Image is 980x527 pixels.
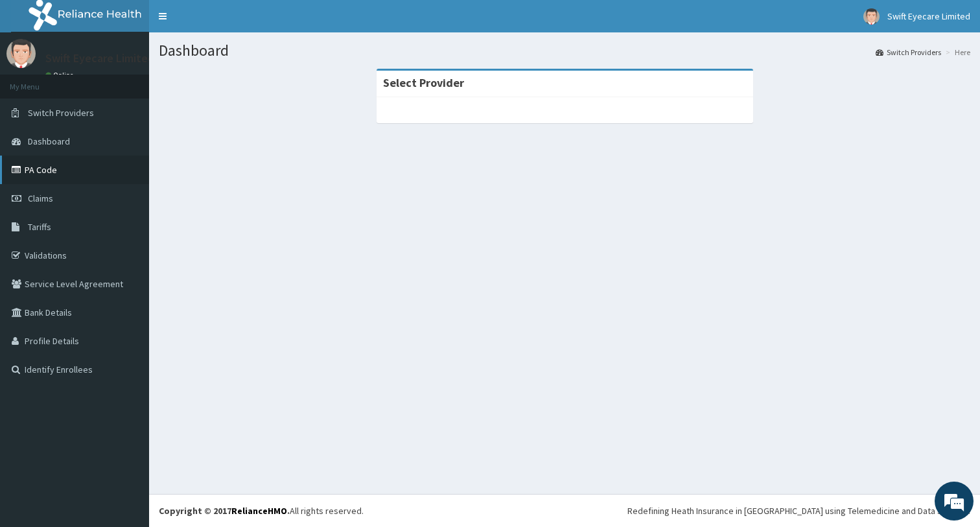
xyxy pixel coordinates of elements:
[942,47,970,58] li: Here
[67,73,218,89] div: Chat with us now
[159,42,970,59] h1: Dashboard
[6,39,36,68] img: User Image
[28,221,51,233] span: Tariffs
[28,135,70,147] span: Dashboard
[45,71,76,80] a: Online
[28,107,94,119] span: Switch Providers
[383,75,464,90] strong: Select Provider
[149,494,980,527] footer: All rights reserved.
[887,10,970,22] span: Swift Eyecare Limited
[28,193,53,204] span: Claims
[863,8,880,25] img: User Image
[231,505,287,517] a: RelianceHMO
[24,65,52,97] img: d_794563401_company_1708531726252_794563401
[213,6,244,38] div: Minimize live chat window
[876,47,941,58] a: Switch Providers
[159,505,290,517] strong: Copyright © 2017 .
[45,53,154,64] p: Swift Eyecare Limited
[75,163,179,294] span: We're online!
[627,504,970,517] div: Redefining Heath Insurance in [GEOGRAPHIC_DATA] using Telemedicine and Data Science!
[6,354,247,399] textarea: Type your message and hit 'Enter'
